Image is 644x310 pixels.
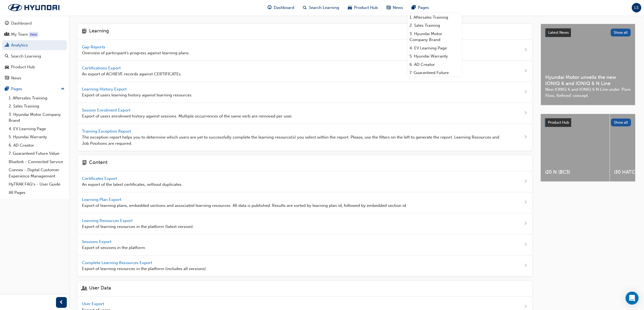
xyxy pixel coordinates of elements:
a: 1. Aftersales Training [408,13,462,22]
span: pages-icon [412,4,416,11]
span: next-icon [524,89,528,96]
a: All Pages [6,188,67,197]
span: News [393,5,403,11]
span: Export of sessions in the platform. [82,245,146,251]
span: news-icon [5,76,9,81]
button: Pages [2,84,67,94]
span: Pages [418,5,429,11]
a: 1. Aftersales Training [6,94,67,102]
span: An export of ACHIEVE records against CERTIFICATEs. [82,71,182,77]
a: Latest NewsShow allHyundai Motor unveils the new IONIQ 6 and IONIQ 6 N LineNew IONIQ 6 and IONIQ ... [541,24,635,105]
a: 5. Hyundai Warranty [408,52,462,60]
span: Export of users enrolment history against sessions. Multiple occurrences of the same verb are rem... [82,113,293,119]
span: next-icon [524,178,528,185]
span: Dashboard [274,5,295,11]
span: learning-icon [82,28,87,35]
a: Complete Learning Resources Export Export of learning resources in the platform (includes all ver... [78,255,532,277]
span: Learning Plan Export [82,197,122,202]
a: 7. Guaranteed Future Value [6,149,67,158]
a: Latest NewsShow all [545,28,631,37]
a: Gap Reports Overview of participant's progress against learning plans.next-icon [78,40,532,61]
span: New IONIQ 6 and IONIQ 6 N Line under ‘Pure Flow, Refined’ concept. [545,86,631,99]
span: Learning Resources Export [82,218,134,223]
button: Show all [611,29,631,36]
a: Certifications Export An export of ACHIEVE records against CERTIFICATEs.next-icon [78,61,532,82]
a: pages-iconPages [408,2,434,13]
span: next-icon [524,241,528,248]
a: i20 N (BC3) [541,114,610,181]
span: An export of the latest certificates, without duplicates. [82,181,183,188]
span: next-icon [524,68,528,75]
a: Session Enrolment Export Export of users enrolment history against sessions. Multiple occurrences... [78,103,532,124]
span: car-icon [5,65,9,70]
a: My Team [2,29,67,39]
span: next-icon [524,199,528,206]
a: 5. Hyundai Warranty [6,133,67,141]
h4: Content [89,160,107,167]
span: LS [635,5,639,11]
a: Certificates Export An export of the latest certificates, without duplicates.next-icon [78,171,532,192]
div: Pages [11,86,22,92]
span: people-icon [5,32,9,37]
span: Export of users learning history against learning resources. [82,92,193,98]
a: 6. AD Creator [6,141,67,150]
span: Gap Reports [82,45,106,49]
span: Export of learning resources in the platform (latest version). [82,224,194,230]
h4: Learning [89,28,109,35]
div: My Team [11,31,28,38]
a: 2. Sales Training [6,102,67,110]
a: Trak [3,2,65,13]
a: 4. EV Learning Page [408,44,462,52]
span: up-icon [61,86,65,93]
span: Product Hub [548,120,569,125]
a: Product Hub [2,62,67,72]
span: car-icon [348,4,352,11]
span: Overview of participant's progress against learning plans. [82,50,190,56]
div: News [11,75,21,81]
span: Export of learning resources in the platform (includes all versions). [82,266,207,272]
a: News [2,73,67,83]
span: Certificates Export [82,176,118,181]
span: guage-icon [268,4,272,11]
button: Show all [611,119,631,126]
a: 3. Hyundai Motor Company Brand [6,110,67,125]
a: Dashboard [2,18,67,28]
a: Analytics [2,40,67,50]
a: 4. EV Learning Page [6,125,67,133]
span: Learning History Export [82,87,128,92]
a: HyTRAK FAQ's - User Guide [6,180,67,188]
button: DashboardMy TeamAnalyticsSearch LearningProduct HubNews [2,17,67,84]
span: next-icon [524,262,528,269]
a: Connex - Digital Customer Experience Management [6,166,67,180]
a: 2. Sales Training [408,21,462,30]
div: Search Learning [11,53,41,59]
a: Learning Resources Export Export of learning resources in the platform (latest version).next-icon [78,213,532,234]
a: search-iconSearch Learning [299,2,344,13]
a: Search Learning [2,51,67,61]
a: 7. Guaranteed Future Value [408,69,462,83]
a: Bluelink - Connected Service [6,158,67,166]
span: Training Exception Report [82,129,132,134]
span: user-icon [82,285,87,292]
span: Session Enrolment Export [82,108,131,113]
div: Tooltip anchor [29,32,38,37]
a: Sessions Export Export of sessions in the platform.next-icon [78,234,532,255]
span: Sessions Export [82,239,113,244]
span: search-icon [5,54,9,59]
div: Product Hub [11,64,35,70]
span: news-icon [387,4,391,11]
span: guage-icon [5,21,9,26]
span: Export of learning plans, embedded sections and associated learning resources. All data is publis... [82,203,407,209]
span: i20 N (BC3) [545,169,605,175]
span: Product Hub [354,5,378,11]
span: search-icon [303,4,307,11]
h4: User Data [89,285,111,292]
span: page-icon [82,160,87,167]
div: Open Intercom Messenger [626,292,639,305]
span: chart-icon [5,43,9,48]
div: Dashboard [11,20,32,26]
span: Certifications Export [82,66,122,70]
a: 3. Hyundai Motor Company Brand [408,30,462,44]
button: LS [632,3,641,12]
span: Latest News [548,30,569,35]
